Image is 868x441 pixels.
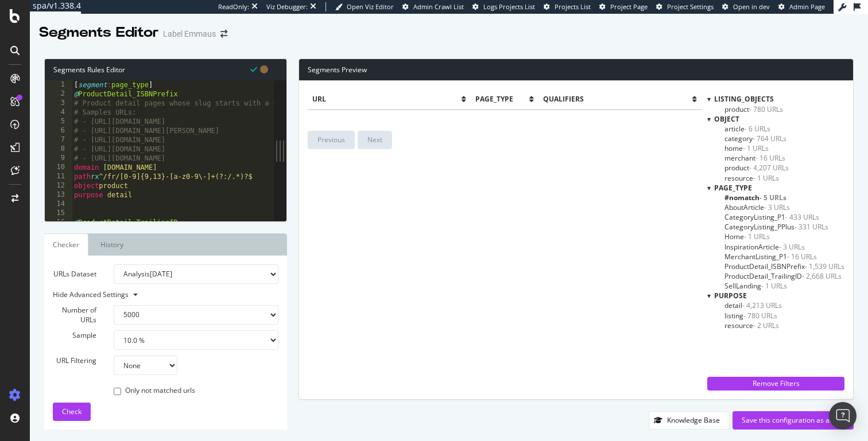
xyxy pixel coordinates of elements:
[544,2,591,11] a: Projects List
[260,64,268,75] span: You have unsaved modifications
[714,114,739,124] span: object
[45,126,72,135] div: 6
[755,153,785,163] span: - 16 URLs
[802,271,842,281] span: - 2,668 URLs
[787,252,817,262] span: - 16 URLs
[745,124,770,134] span: - 6 URLs
[724,271,842,281] span: Click to filter page_type on ProductDetail_TrailingID
[656,2,714,11] a: Project Settings
[724,212,819,222] span: Click to filter page_type on CategoryListing_P1
[402,2,464,11] a: Admin Crawl List
[667,2,714,11] span: Project Settings
[714,378,838,388] div: Remove Filters
[45,209,72,218] div: 15
[649,415,730,425] a: Knowledge Base
[753,173,779,183] span: - 1 URLs
[724,143,769,153] span: Click to filter object on home
[45,89,72,99] div: 2
[347,2,394,11] span: Open Viz Editor
[724,311,777,321] span: Click to filter purpose on listing
[724,252,817,262] span: Click to filter page_type on MerchantListing_P1
[707,377,844,391] button: Remove Filters
[724,163,789,173] span: Click to filter object on product
[45,99,72,108] div: 3
[45,190,72,200] div: 13
[44,305,105,325] label: Number of URLs
[44,264,105,284] label: URLs Dataset
[308,131,355,149] button: Previous
[45,181,72,190] div: 12
[45,154,72,163] div: 9
[667,415,720,425] div: Knowledge Base
[649,411,730,430] button: Knowledge Base
[44,290,270,299] div: Hide Advanced Settings
[724,262,844,271] span: Click to filter page_type on ProductDetail_ISBNPrefix
[724,104,783,114] span: Click to filter listing_objects on product
[45,200,72,209] div: 14
[114,385,195,397] label: Only not matched urls
[218,2,249,11] div: ReadOnly:
[610,2,648,11] span: Project Page
[753,134,786,143] span: - 764 URLs
[475,94,529,104] span: page_type
[45,108,72,117] div: 4
[733,2,770,11] span: Open in dev
[743,311,777,321] span: - 780 URLs
[45,135,72,145] div: 7
[778,2,825,11] a: Admin Page
[317,135,345,145] div: Previous
[714,183,752,193] span: page_type
[483,2,535,11] span: Logs Projects List
[829,402,857,430] div: Open Intercom Messenger
[795,222,828,232] span: - 331 URLs
[335,2,394,11] a: Open Viz Editor
[743,143,769,153] span: - 1 URLs
[789,2,825,11] span: Admin Page
[749,104,783,114] span: - 780 URLs
[761,281,787,291] span: - 1 URLs
[753,321,779,330] span: - 2 URLs
[53,403,91,421] button: Check
[358,131,392,149] button: Next
[45,145,72,154] div: 8
[785,212,819,222] span: - 433 URLs
[91,233,133,256] a: History
[45,172,72,181] div: 11
[724,300,782,310] span: Click to filter purpose on detail
[39,23,158,42] div: Segments Editor
[724,193,786,202] span: Click to filter page_type on #nomatch
[44,330,105,340] label: Sample
[220,30,227,38] div: arrow-right-arrow-left
[62,407,82,416] span: Check
[724,153,785,163] span: Click to filter object on merchant
[114,388,121,395] input: Only not matched urls
[543,94,692,104] span: qualifiers
[724,134,786,143] span: Click to filter object on category
[266,2,308,11] div: Viz Debugger:
[599,2,648,11] a: Project Page
[724,202,790,212] span: Click to filter page_type on AboutArticle
[44,356,105,365] label: URL Filtering
[724,173,779,183] span: Click to filter object on resource
[764,202,790,212] span: - 3 URLs
[724,281,787,291] span: Click to filter page_type on SellLanding
[759,193,786,202] span: - 5 URLs
[472,2,535,11] a: Logs Projects List
[45,218,72,227] div: 16
[299,59,853,81] div: Segments Preview
[163,28,216,40] div: Label Emmaus
[45,163,72,172] div: 10
[45,80,72,89] div: 1
[714,291,747,300] span: purpose
[413,2,464,11] span: Admin Crawl List
[250,64,257,75] span: Syntax is valid
[779,242,805,252] span: - 3 URLs
[724,232,770,241] span: Click to filter page_type on Home
[44,233,88,256] a: Checker
[722,2,770,11] a: Open in dev
[742,300,782,310] span: - 4,213 URLs
[714,94,774,104] span: listing_objects
[724,124,770,134] span: Click to filter object on article
[45,59,286,80] div: Segments Rules Editor
[724,321,779,330] span: Click to filter purpose on resource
